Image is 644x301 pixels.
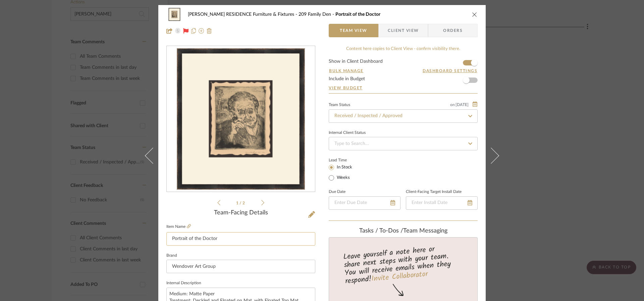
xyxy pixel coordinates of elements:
span: Tasks / To-Dos / [359,228,403,234]
input: Enter Item Name [166,232,315,246]
label: Weeks [335,175,350,181]
span: 1 [236,201,239,205]
div: Leave yourself a note here or share next steps with your team. You will receive emails when they ... [328,242,479,287]
img: 122a5b93-3870-47f5-8c2f-7ec34d7b560d_48x40.jpg [166,8,182,21]
span: / [239,201,243,205]
label: Brand [166,254,177,257]
img: 122a5b93-3870-47f5-8c2f-7ec34d7b560d_436x436.jpg [175,46,306,192]
label: Internal Description [166,282,201,285]
input: Enter Brand [166,260,315,273]
label: Lead Time [329,157,363,163]
input: Enter Due Date [329,196,400,210]
label: Due Date [329,190,345,194]
label: Item Name [166,224,191,230]
span: 209 Family Den [299,12,335,17]
span: [DATE] [455,102,469,107]
label: Client-Facing Target Install Date [406,190,462,194]
label: In Stock [335,164,352,170]
div: Team-Facing Details [166,209,315,217]
button: close [472,11,478,17]
div: 0 [167,46,315,192]
mat-radio-group: Select item type [329,163,363,182]
input: Type to Search… [329,137,478,150]
a: Invite Collaborator [371,268,428,285]
img: Remove from project [207,28,212,34]
span: Team View [340,24,367,37]
div: Internal Client Status [329,131,366,135]
span: 2 [243,201,246,205]
button: Dashboard Settings [422,68,478,74]
input: Type to Search… [329,109,478,123]
div: team Messaging [329,228,478,235]
button: Bulk Manage [329,68,364,74]
span: Client View [388,24,419,37]
input: Enter Install Date [406,196,478,210]
div: Content here copies to Client View - confirm visibility there. [329,46,478,52]
span: [PERSON_NAME] RESIDENCE Furniture & Fixtures [188,12,299,17]
span: Orders [436,24,470,37]
span: Portrait of the Doctor [335,12,380,17]
span: on [450,103,455,107]
a: View Budget [329,85,478,91]
div: Team Status [329,103,350,107]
